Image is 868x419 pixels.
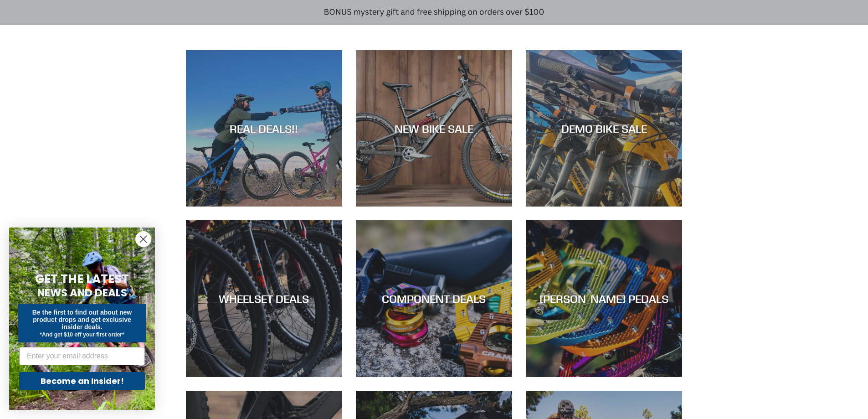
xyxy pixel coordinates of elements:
[356,50,512,207] a: NEW BIKE SALE
[356,122,512,135] div: NEW BIKE SALE
[356,292,512,305] div: COMPONENT DEALS
[32,309,132,331] span: Be the first to find out about new product drops and get exclusive insider deals.
[135,231,151,247] button: Close dialog
[186,122,342,135] div: REAL DEALS!!
[37,285,127,300] span: NEWS AND DEALS
[19,347,145,365] input: Enter your email address
[186,220,342,377] a: WHEELSET DEALS
[186,292,342,305] div: WHEELSET DEALS
[40,331,124,338] span: *And get $10 off your first order*
[526,50,682,207] a: DEMO BIKE SALE
[526,220,682,377] a: [PERSON_NAME] PEDALS
[526,122,682,135] div: DEMO BIKE SALE
[186,50,342,207] a: REAL DEALS!!
[356,220,512,377] a: COMPONENT DEALS
[526,292,682,305] div: [PERSON_NAME] PEDALS
[35,271,129,287] span: GET THE LATEST
[19,372,145,390] button: Become an Insider!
